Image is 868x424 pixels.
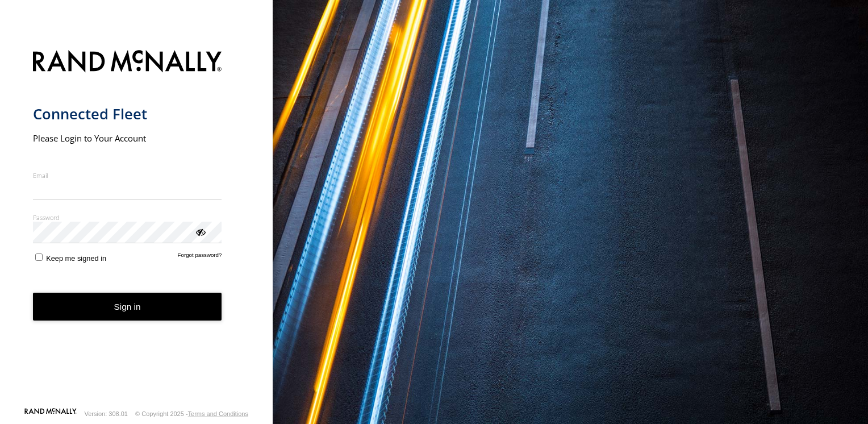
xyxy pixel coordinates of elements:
[33,43,240,407] form: main
[24,408,77,419] a: Visit our Website
[135,410,248,417] div: © Copyright 2025 -
[33,105,222,123] h1: Connected Fleet
[35,253,43,261] input: Keep me signed in
[178,252,222,263] a: Forgot password?
[33,171,222,180] label: Email
[188,410,248,417] a: Terms and Conditions
[33,48,222,77] img: Rand McNally
[33,132,222,144] h2: Please Login to Your Account
[194,226,206,237] div: ViewPassword
[46,254,106,263] span: Keep me signed in
[33,293,222,321] button: Sign in
[85,410,128,417] div: Version: 308.01
[33,213,222,222] label: Password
